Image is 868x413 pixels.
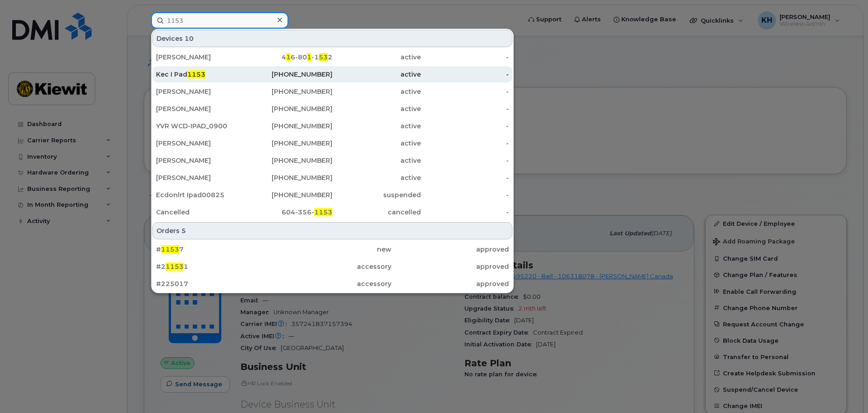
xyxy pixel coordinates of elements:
div: [PERSON_NAME] [156,139,244,148]
div: Cancelled [156,208,244,217]
a: Kec I Pad1153[PHONE_NUMBER]active- [152,66,512,83]
div: #225017 [156,279,273,288]
div: - [421,156,509,165]
span: 1153 [314,208,332,216]
a: [PERSON_NAME][PHONE_NUMBER]active- [152,170,512,186]
div: - [421,208,509,217]
div: YVR WCD-IPAD_0900 [156,121,244,131]
div: active [332,53,421,62]
a: [PERSON_NAME][PHONE_NUMBER]active- [152,101,512,117]
div: [PERSON_NAME] [156,173,244,182]
div: cancelled [332,208,421,217]
a: #225017accessoryapproved [152,276,512,292]
div: [PHONE_NUMBER] [244,87,333,96]
a: [PERSON_NAME][PHONE_NUMBER]active- [152,152,512,169]
div: accessory [273,279,391,288]
div: active [332,87,421,96]
span: 10 [185,34,194,43]
div: #2 1 [156,262,273,271]
span: 1 [307,53,312,61]
a: [PERSON_NAME][PHONE_NUMBER]active- [152,135,512,151]
a: #211531accessoryapproved [152,258,512,275]
div: [PERSON_NAME] [156,87,244,96]
div: [PERSON_NAME] [156,53,244,62]
div: # 7 [156,245,273,254]
div: [PHONE_NUMBER] [244,121,333,131]
div: active [332,156,421,165]
div: active [332,70,421,79]
span: 5 [181,226,186,235]
div: - [421,139,509,148]
div: - [421,173,509,182]
div: [PERSON_NAME] [156,104,244,113]
div: active [332,104,421,113]
div: suspended [332,190,421,199]
div: - [421,87,509,96]
span: 1 [286,53,291,61]
div: [PHONE_NUMBER] [244,70,333,79]
div: Ecdonlrt Ipad00825 [156,190,244,199]
div: approved [391,262,509,271]
a: Ecdonlrt Ipad00825[PHONE_NUMBER]suspended- [152,187,512,203]
a: #11537newapproved [152,241,512,258]
a: Cancelled604-356-1153cancelled- [152,204,512,220]
div: [PHONE_NUMBER] [244,190,333,199]
div: 4 6-80 -1 2 [244,53,333,62]
div: Devices [152,30,512,47]
div: new [273,245,391,254]
div: active [332,139,421,148]
div: active [332,121,421,131]
div: [PHONE_NUMBER] [244,139,333,148]
span: 1153 [166,262,184,271]
a: YVR WCD-IPAD_0900[PHONE_NUMBER]active- [152,118,512,134]
span: 53 [319,53,328,61]
div: Kec I Pad [156,70,244,79]
div: Orders [152,222,512,239]
div: - [421,190,509,199]
span: 1153 [161,245,179,253]
div: approved [391,245,509,254]
div: [PHONE_NUMBER] [244,156,333,165]
div: - [421,121,509,131]
div: [PHONE_NUMBER] [244,173,333,182]
div: - [421,53,509,62]
div: active [332,173,421,182]
div: approved [391,279,509,288]
span: 1153 [187,70,205,78]
input: Find something... [151,12,288,29]
iframe: Messenger Launcher [829,374,861,406]
a: [PERSON_NAME][PHONE_NUMBER]active- [152,83,512,100]
a: [PERSON_NAME]416-801-1532active- [152,49,512,65]
div: accessory [273,262,391,271]
div: [PHONE_NUMBER] [244,104,333,113]
div: 604-356- [244,208,333,217]
div: - [421,70,509,79]
div: - [421,104,509,113]
div: [PERSON_NAME] [156,156,244,165]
